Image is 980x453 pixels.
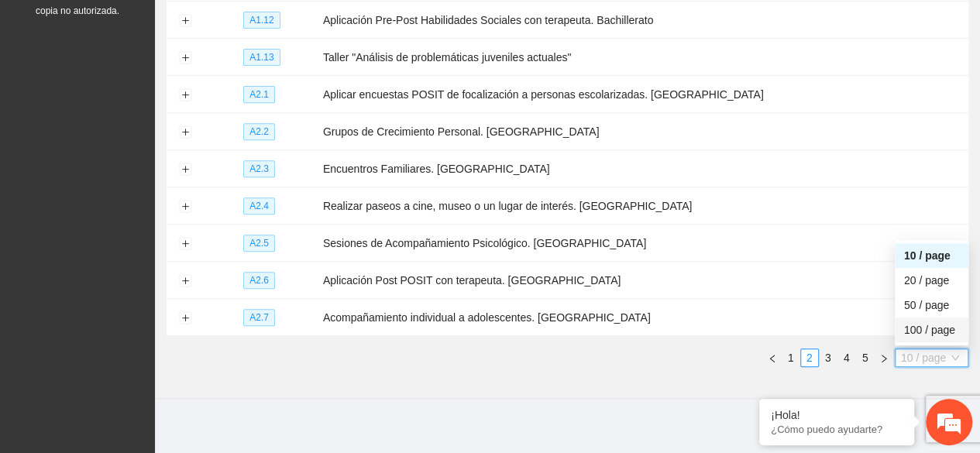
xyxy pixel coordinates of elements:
[317,299,968,336] td: Acompañamiento individual a adolescentes. [GEOGRAPHIC_DATA]
[317,150,968,187] td: Encuentros Familiares. [GEOGRAPHIC_DATA]
[243,272,275,289] span: A2.6
[837,348,856,367] li: 4
[179,275,191,287] button: Expand row
[904,247,959,264] div: 10 / page
[8,294,295,348] textarea: Escriba su mensaje y pulse “Intro”
[895,348,968,367] div: Page Size
[317,187,968,225] td: Realizar paseos a cine, museo o un lugar de interés. [GEOGRAPHIC_DATA]
[317,2,968,39] td: Aplicación Pre-Post Habilidades Sociales con terapeuta. Bachillerato
[317,76,968,113] td: Aplicar encuestas POSIT de focalización a personas escolarizadas. [GEOGRAPHIC_DATA]
[179,15,191,27] button: Expand row
[81,79,260,99] div: Chatee con nosotros ahora
[819,348,837,367] li: 3
[856,348,875,367] li: 5
[771,424,903,435] p: ¿Cómo puedo ayudarte?
[857,349,874,366] a: 5
[782,349,799,366] a: 1
[771,409,903,421] div: ¡Hola!
[243,12,280,29] span: A1.12
[879,354,889,363] span: right
[895,317,968,342] div: 100 / page
[768,354,777,363] span: left
[838,349,855,366] a: 4
[895,268,968,293] div: 20 / page
[179,89,191,101] button: Expand row
[179,126,191,139] button: Expand row
[901,349,962,366] span: 10 / page
[317,262,968,299] td: Aplicación Post POSIT con terapeuta. [GEOGRAPHIC_DATA]
[243,197,275,214] span: A2.4
[254,8,291,45] div: Minimizar ventana de chat en vivo
[179,238,191,250] button: Expand row
[179,163,191,176] button: Expand row
[895,243,968,268] div: 10 / page
[243,49,280,66] span: A1.13
[179,52,191,64] button: Expand row
[243,235,275,252] span: A2.5
[800,348,819,367] li: 2
[904,272,959,289] div: 20 / page
[243,86,275,103] span: A2.1
[317,225,968,262] td: Sesiones de Acompañamiento Psicológico. [GEOGRAPHIC_DATA]
[243,309,275,326] span: A2.7
[763,348,782,367] li: Previous Page
[904,297,959,314] div: 50 / page
[179,312,191,324] button: Expand row
[90,142,214,299] span: Estamos en línea.
[904,321,959,338] div: 100 / page
[243,123,275,140] span: A2.2
[801,349,818,366] a: 2
[875,348,893,367] li: Next Page
[243,160,275,177] span: A2.3
[875,348,893,367] button: right
[317,113,968,150] td: Grupos de Crecimiento Personal. [GEOGRAPHIC_DATA]
[763,348,782,367] button: left
[317,39,968,76] td: Taller "Análisis de problemáticas juveniles actuales"
[820,349,837,366] a: 3
[782,348,800,367] li: 1
[179,201,191,213] button: Expand row
[895,293,968,317] div: 50 / page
